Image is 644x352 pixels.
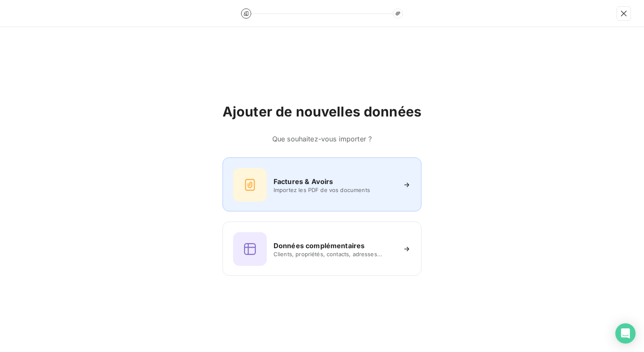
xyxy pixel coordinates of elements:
[274,187,396,193] span: Importez les PDF de vos documents
[274,241,365,251] h6: Données complémentaires
[274,251,396,257] span: Clients, propriétés, contacts, adresses...
[223,103,421,120] h2: Ajouter de nouvelles données
[615,323,636,344] div: Open Intercom Messenger
[274,176,333,187] h6: Factures & Avoirs
[223,134,421,144] h6: Que souhaitez-vous importer ?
